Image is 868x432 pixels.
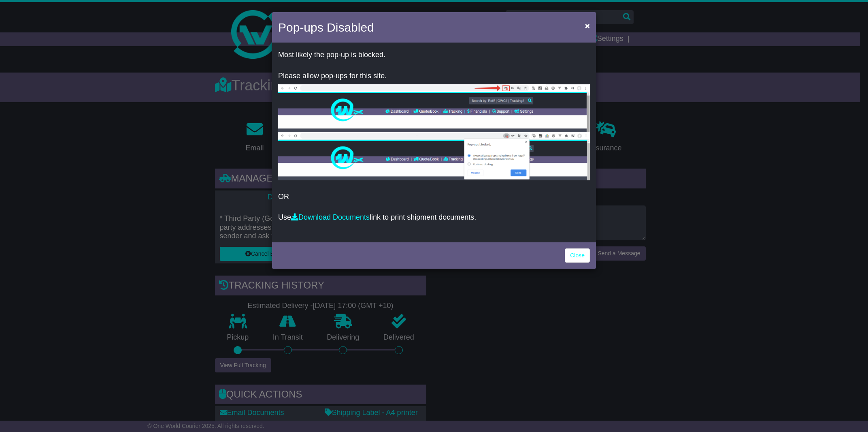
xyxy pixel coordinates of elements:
[278,72,590,81] p: Please allow pop-ups for this site.
[278,18,374,36] h4: Pop-ups Disabled
[278,213,590,222] p: Use link to print shipment documents.
[291,213,370,221] a: Download Documents
[565,248,590,263] a: Close
[278,84,590,132] img: allow-popup-1.png
[278,51,590,60] p: Most likely the pop-up is blocked.
[585,21,590,30] span: ×
[581,17,594,34] button: Close
[272,45,596,240] div: OR
[278,132,590,180] img: allow-popup-2.png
